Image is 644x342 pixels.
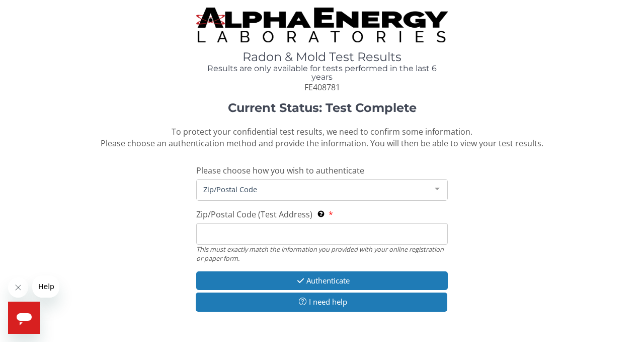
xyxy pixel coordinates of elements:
iframe: Button to launch messaging window [8,302,40,334]
span: To protect your confidential test results, we need to confirm some information. Please choose an ... [101,126,543,149]
iframe: Message from company [32,275,59,298]
span: Please choose how you wish to authenticate [196,165,364,176]
strong: Current Status: Test Complete [228,100,417,115]
span: Zip/Postal Code (Test Address) [196,209,312,220]
h4: Results are only available for tests performed in the last 6 years [196,64,448,82]
div: This must exactly match the information you provided with your online registration or paper form. [196,245,448,263]
h1: Radon & Mold Test Results [196,50,448,64]
span: FE408781 [304,82,340,93]
button: I need help [196,293,447,311]
iframe: Close message [8,277,28,298]
button: Authenticate [196,271,448,290]
img: TightCrop.jpg [196,8,448,42]
span: Zip/Postal Code [201,184,427,195]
